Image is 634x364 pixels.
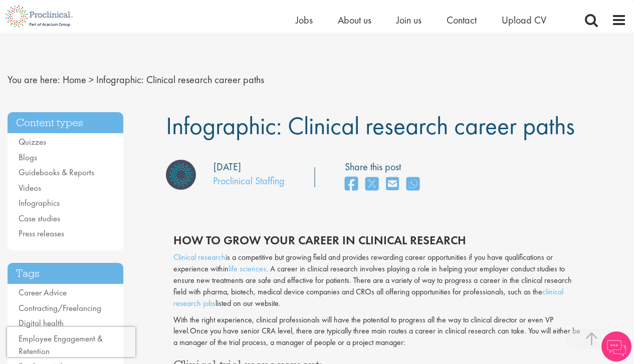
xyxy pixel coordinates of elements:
[601,331,631,361] img: Chatbot
[19,287,67,298] a: Career Advice
[406,174,419,195] a: share on whats app
[19,213,60,224] a: Case studies
[166,110,575,142] span: Infographic: Clinical research career paths
[396,14,421,27] a: Join us
[447,14,477,27] a: Contact
[345,160,425,174] label: Share this post
[502,14,546,27] a: Upload CV
[229,263,266,274] a: life sciences
[19,136,46,147] a: Quizzes
[8,112,123,134] h3: Content types
[19,152,37,163] a: Blogs
[19,197,60,208] a: Infographics
[173,252,226,262] a: Clinical research
[173,234,580,247] h2: How to grow your career in clinical research
[166,160,196,190] img: Proclinical Staffing
[19,228,64,239] a: Press releases
[338,14,371,27] a: About us
[345,174,358,195] a: share on facebook
[173,314,580,349] p: With the right experience, clinical professionals will have the potential to progress all the way...
[8,263,123,284] h3: Tags
[19,182,41,193] a: Videos
[7,327,135,357] iframe: reCAPTCHA
[214,160,241,174] div: [DATE]
[365,174,378,195] a: share on twitter
[19,317,64,328] a: Digital health
[8,73,60,86] span: You are here:
[19,302,101,313] a: Contracting/Freelancing
[19,167,94,178] a: Guidebooks & Reports
[89,73,94,86] span: >
[173,252,580,309] p: is a competitive but growing field and provides rewarding career opportunities if you have qualif...
[63,73,86,86] a: breadcrumb link
[386,174,399,195] a: share on email
[213,174,285,187] a: Proclinical Staffing
[96,73,264,86] span: Infographic: Clinical research career paths
[296,14,313,27] a: Jobs
[173,325,580,347] span: Once you have senior CRA level, there are typically three main routes a career in clinical resear...
[173,286,563,308] a: clinical research jobs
